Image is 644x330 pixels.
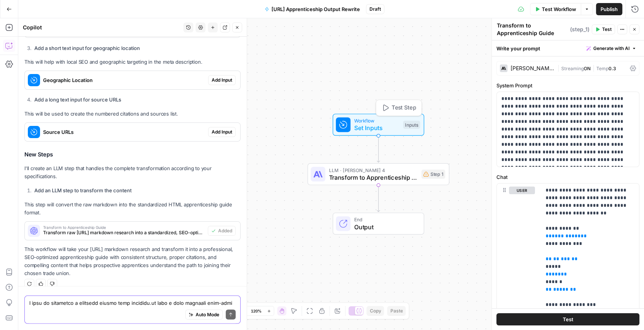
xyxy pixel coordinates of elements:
span: Test [602,26,612,33]
div: Copilot [23,24,181,31]
span: 120% [251,308,262,314]
g: Edge from start to step_1 [377,135,380,163]
div: [PERSON_NAME] 4 [511,66,554,71]
span: End [354,216,416,223]
span: LLM · [PERSON_NAME] 4 [329,166,418,174]
span: 0.3 [609,66,616,71]
span: Source URLs [43,128,205,136]
span: Draft [369,6,381,13]
p: I'll create an LLM step that handles the complete transformation according to your specifications. [24,164,241,180]
button: Generate with AI [583,43,639,53]
p: This will be used to create the numbered citations and sources list. [24,110,241,118]
span: Auto Mode [196,311,219,318]
span: Added [218,227,232,234]
span: Output [354,222,416,232]
span: Copy [369,307,381,314]
span: Test Step [392,104,416,112]
span: Workflow [354,117,400,124]
div: Step 1 [421,170,445,179]
span: Paste [390,307,403,314]
button: Add Input [208,127,236,137]
p: This workflow will take your [URL] markdown research and transform it into a professional, SEO-op... [24,245,241,278]
label: System Prompt [496,82,639,89]
button: Add Input [208,75,236,85]
textarea: Transform to Apprenticeship Guide [497,22,568,37]
span: Transform raw [URL] markdown research into a standardized, SEO-optimized HTML apprenticeship guide [43,229,205,236]
button: Auto Mode [185,310,223,320]
span: Test [562,316,573,323]
span: Generate with AI [593,45,630,52]
strong: Add a long text input for source URLs [34,97,121,103]
span: Geographic Location [43,76,205,84]
p: This step will convert the raw markdown into the standardized HTML apprenticeship guide format. [24,201,241,217]
div: Inputs [403,121,420,129]
div: LLM · [PERSON_NAME] 4Transform to Apprenticeship GuideStep 1 [307,163,449,185]
button: Test [592,24,615,34]
g: Edge from step_1 to end [377,185,380,212]
span: | [591,64,596,72]
strong: Add a short text input for geographic location [34,45,140,51]
span: [URL] Apprenticeship Output Rewrite [271,5,360,13]
span: Transform to Apprenticeship Guide [329,173,418,182]
button: Copy [366,306,384,316]
h3: New Steps [24,150,241,159]
p: This will help with local SEO and geographic targeting in the meta description. [24,58,241,66]
span: | [557,64,561,72]
span: Temp [596,66,609,71]
strong: Add an LLM step to transform the content [34,187,132,193]
div: EndOutput [307,212,449,235]
button: Test [496,313,639,325]
button: Publish [596,3,622,15]
span: Add Input [212,129,232,135]
span: Streaming [561,66,584,71]
span: Add Input [212,77,232,84]
button: Paste [387,306,406,316]
button: Added [208,226,236,236]
span: Publish [601,5,618,13]
button: Test Step [378,102,419,114]
span: Transform to Apprenticeship Guide [43,225,205,229]
button: Test Workflow [530,3,581,15]
div: WorkflowSet InputsInputsTest Step [307,114,449,136]
button: user [509,187,535,194]
button: [URL] Apprenticeship Output Rewrite [260,3,365,15]
label: Chat [496,173,639,181]
div: Write your prompt [492,40,644,56]
span: Test Workflow [542,5,576,13]
span: Set Inputs [354,123,400,132]
span: ON [584,66,591,71]
span: ( step_1 ) [570,26,589,33]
